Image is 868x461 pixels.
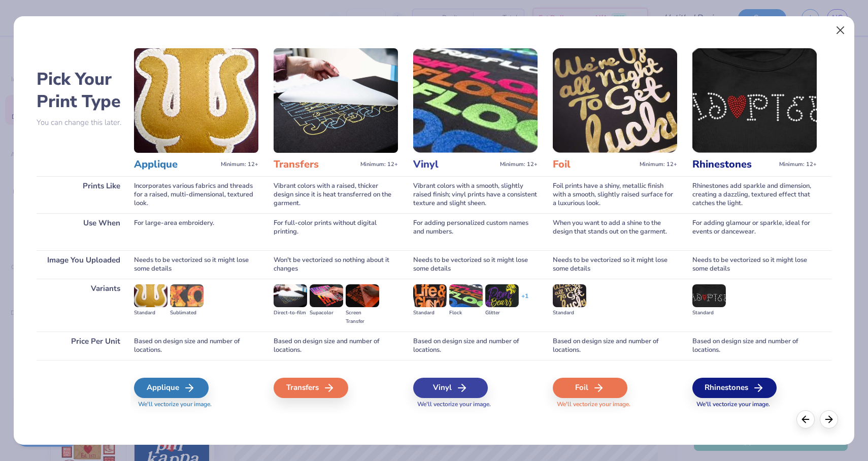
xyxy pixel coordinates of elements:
div: Foil prints have a shiny, metallic finish with a smooth, slightly raised surface for a luxurious ... [553,176,677,213]
span: We'll vectorize your image. [134,400,258,409]
span: We'll vectorize your image. [692,400,817,409]
span: Minimum: 12+ [779,161,817,168]
div: Applique [134,378,209,398]
div: For adding glamour or sparkle, ideal for events or dancewear. [692,213,817,250]
div: Based on design size and number of locations. [553,332,677,360]
img: Direct-to-film [274,284,307,307]
div: Foil [553,378,627,398]
div: Won't be vectorized so nothing about it changes [274,250,398,279]
div: For full-color prints without digital printing. [274,213,398,250]
span: Minimum: 12+ [640,161,677,168]
h3: Foil [553,158,636,171]
span: We'll vectorize your image. [413,400,538,409]
button: Close [831,21,850,40]
img: Vinyl [413,48,538,153]
div: Flock [449,309,483,317]
div: Vinyl [413,378,488,398]
div: Rhinestones [692,378,777,398]
div: Rhinestones add sparkle and dimension, creating a dazzling, textured effect that catches the light. [692,176,817,213]
div: Based on design size and number of locations. [692,332,817,360]
div: Supacolor [310,309,343,317]
div: Transfers [274,378,348,398]
div: Needs to be vectorized so it might lose some details [692,250,817,279]
div: Standard [553,309,586,317]
div: Image You Uploaded [37,250,130,279]
h3: Vinyl [413,158,496,171]
div: Standard [134,309,168,317]
div: Standard [413,309,447,317]
div: Use When [37,213,130,250]
h3: Transfers [274,158,356,171]
img: Standard [413,284,447,307]
div: Price Per Unit [37,332,130,360]
div: Based on design size and number of locations. [274,332,398,360]
div: Based on design size and number of locations. [413,332,538,360]
img: Foil [553,48,677,153]
img: Applique [134,48,258,153]
div: For adding personalized custom names and numbers. [413,213,538,250]
span: Minimum: 12+ [221,161,258,168]
h2: Pick Your Print Type [37,68,130,113]
h3: Rhinestones [692,158,775,171]
div: Needs to be vectorized so it might lose some details [134,250,258,279]
div: Vibrant colors with a smooth, slightly raised finish; vinyl prints have a consistent texture and ... [413,176,538,213]
div: Based on design size and number of locations. [134,332,258,360]
img: Glitter [485,284,519,307]
div: Vibrant colors with a raised, thicker design since it is heat transferred on the garment. [274,176,398,213]
div: Needs to be vectorized so it might lose some details [413,250,538,279]
img: Standard [553,284,586,307]
img: Flock [449,284,483,307]
div: + 1 [521,292,528,309]
img: Standard [134,284,168,307]
span: Minimum: 12+ [360,161,398,168]
div: For large-area embroidery. [134,213,258,250]
div: Direct-to-film [274,309,307,317]
span: We'll vectorize your image. [553,400,677,409]
div: Prints Like [37,176,130,213]
img: Supacolor [310,284,343,307]
p: You can change this later. [37,118,130,127]
img: Screen Transfer [346,284,379,307]
div: Glitter [485,309,519,317]
h3: Applique [134,158,217,171]
div: Needs to be vectorized so it might lose some details [553,250,677,279]
img: Rhinestones [692,48,817,153]
span: Minimum: 12+ [500,161,538,168]
div: When you want to add a shine to the design that stands out on the garment. [553,213,677,250]
div: Sublimated [170,309,204,317]
img: Sublimated [170,284,204,307]
div: Standard [692,309,726,317]
div: Variants [37,279,130,331]
div: Screen Transfer [346,309,379,326]
div: Incorporates various fabrics and threads for a raised, multi-dimensional, textured look. [134,176,258,213]
img: Standard [692,284,726,307]
img: Transfers [274,48,398,153]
